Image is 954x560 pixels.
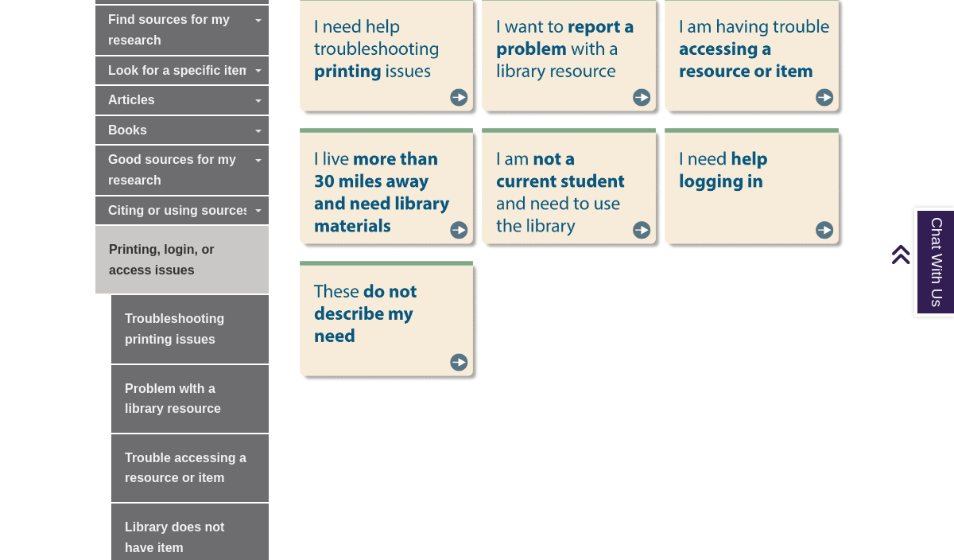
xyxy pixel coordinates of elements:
[95,56,269,85] a: Look for a specific item
[108,204,250,217] span: Citing or using sources
[95,196,269,225] a: Citing or using sources
[299,127,482,252] img: Live over 30 miles away and need library materials
[111,365,269,433] a: Problem wIth a library resource
[95,6,269,54] a: Find sources for my research
[108,153,236,187] span: Good sources for my research
[111,434,269,502] a: Trouble accessing a resource or item
[95,86,269,115] a: Articles
[95,116,269,145] a: Books
[299,260,482,385] img: These do not describe my need
[664,127,847,252] img: Help logging in
[95,146,269,194] a: Good sources for my research
[890,243,950,265] a: Back to Top
[109,243,214,277] span: Printing, login, or access issues
[108,93,155,107] span: Articles
[111,295,269,363] a: Troubleshooting printing issues
[481,127,664,252] img: Not a current student and need to use the library
[108,13,230,47] span: Find sources for my research
[108,123,147,137] span: Books
[108,64,250,77] span: Look for a specific item
[95,226,269,294] a: Printing, login, or access issues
